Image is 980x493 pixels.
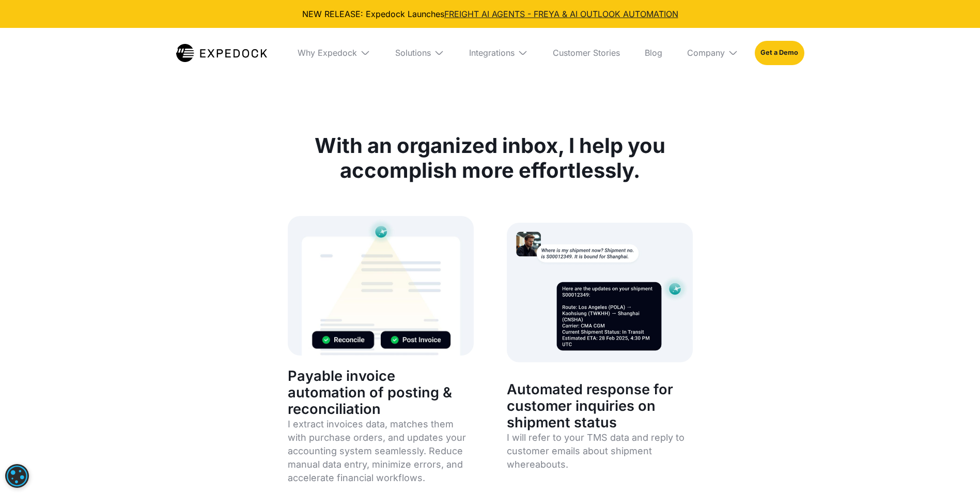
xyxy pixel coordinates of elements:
[8,8,972,20] div: NEW RELEASE: Expedock Launches
[395,48,431,58] div: Solutions
[545,28,628,78] a: Customer Stories
[288,368,474,418] h2: Payable invoice automation of posting & reconciliation
[461,28,536,78] div: Integrations
[444,9,678,19] a: FREIGHT AI AGENTS - FREYA & AI OUTLOOK AUTOMATION
[679,28,746,78] div: Company
[469,48,515,58] div: Integrations
[507,431,693,471] p: I will refer to your TMS data and reply to customer emails about shipment whereabouts.
[636,28,671,78] a: Blog
[808,381,980,493] div: Widget de chat
[687,48,725,58] div: Company
[755,41,804,65] a: Get a Demo
[271,133,709,183] h1: With an organized inbox, I help you accomplish more effortlessly.
[808,381,980,493] iframe: Chat Widget
[289,28,379,78] div: Why Expedock
[298,48,357,58] div: Why Expedock
[507,381,693,431] h2: Automated response for customer inquiries on shipment status
[288,418,474,485] p: I extract invoices data, matches them with purchase orders, and updates your accounting system se...
[387,28,453,78] div: Solutions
